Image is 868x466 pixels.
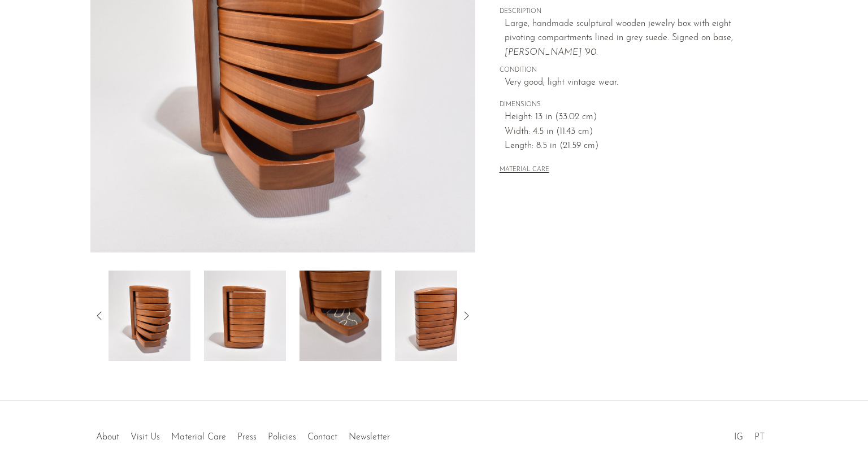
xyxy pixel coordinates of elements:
[728,424,770,445] ul: Social Medias
[171,433,226,442] a: Material Care
[500,66,754,76] span: CONDITION
[505,76,754,90] span: Very good; light vintage wear.
[108,271,190,361] img: Pivoting Jewelry Box
[268,433,296,442] a: Policies
[500,166,549,175] button: MATERIAL CARE
[307,433,337,442] a: Contact
[96,433,119,442] a: About
[505,48,598,57] em: [PERSON_NAME] '90.
[505,125,754,140] span: Width: 4.5 in (11.43 cm)
[500,100,754,110] span: DIMENSIONS
[90,424,396,445] ul: Quick links
[131,433,160,442] a: Visit Us
[754,433,765,442] a: PT
[300,271,381,361] img: Pivoting Jewelry Box
[505,139,754,154] span: Length: 8.5 in (21.59 cm)
[237,433,257,442] a: Press
[500,7,754,17] span: DESCRIPTION
[505,19,733,57] span: Large, handmade sculptural wooden jewelry box with eight pivoting compartments lined in grey sued...
[505,110,754,125] span: Height: 13 in (33.02 cm)
[204,271,286,361] img: Pivoting Jewelry Box
[395,271,477,361] img: Pivoting Jewelry Box
[734,433,743,442] a: IG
